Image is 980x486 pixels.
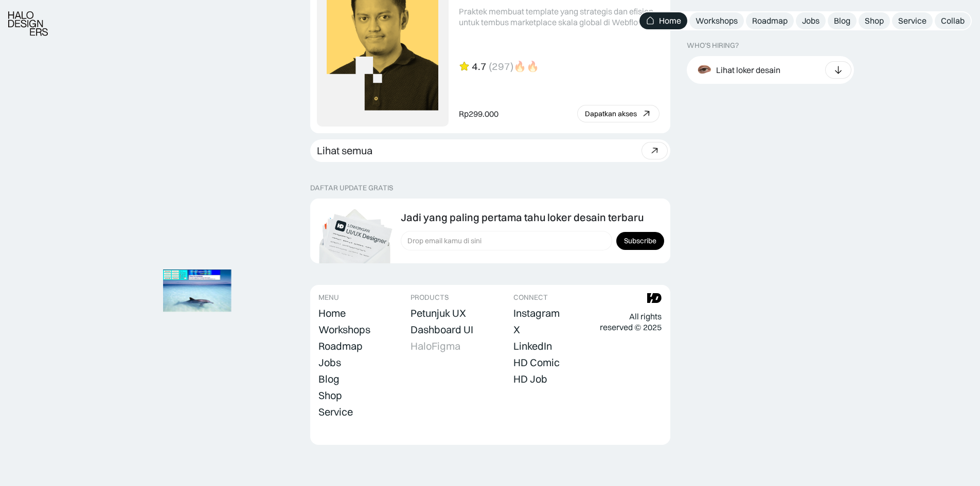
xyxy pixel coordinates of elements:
[310,184,393,192] div: DAFTAR UPDATE GRATIS
[898,15,926,26] div: Service
[318,406,353,418] div: Service
[411,322,473,337] a: Dashboard UI
[401,211,644,224] div: Jadi yang paling pertama tahu loker desain terbaru
[513,322,520,337] a: X
[411,293,449,302] div: PRODUCTS
[616,232,664,250] input: Subscribe
[513,307,560,319] div: Instagram
[318,339,363,353] a: Roadmap
[411,339,460,353] a: HaloFigma
[802,15,819,26] div: Jobs
[318,293,339,302] div: MENU
[513,293,548,302] div: CONNECT
[411,307,466,319] div: Petunjuk UX
[513,355,560,370] a: HD Comic
[318,356,341,369] div: Jobs
[318,307,346,319] div: Home
[513,306,560,320] a: Instagram
[310,139,670,162] a: Lihat semua
[401,231,612,250] input: Drop email kamu di sini
[513,323,520,336] div: X
[746,12,794,29] a: Roadmap
[513,339,552,353] a: LinkedIn
[513,373,547,385] div: HD Job
[865,15,884,26] div: Shop
[935,12,971,29] a: Collab
[687,41,739,50] div: WHO’S HIRING?
[941,15,965,26] div: Collab
[796,12,826,29] a: Jobs
[716,64,780,75] div: Lihat loker desain
[318,405,353,419] a: Service
[401,231,664,250] form: Form Subscription
[411,306,466,320] a: Petunjuk UX
[318,340,363,352] div: Roadmap
[834,15,850,26] div: Blog
[639,12,687,29] a: Home
[689,12,744,29] a: Workshops
[828,12,857,29] a: Blog
[659,15,681,26] div: Home
[892,12,933,29] a: Service
[513,356,560,369] div: HD Comic
[585,110,637,118] div: Dapatkan akses
[318,322,370,337] a: Workshops
[317,145,372,157] div: Lihat semua
[459,109,498,119] div: Rp299.000
[318,372,340,386] a: Blog
[696,15,738,26] div: Workshops
[318,306,346,320] a: Home
[411,323,473,336] div: Dashboard UI
[859,12,890,29] a: Shop
[513,340,552,352] div: LinkedIn
[600,311,662,333] div: All rights reserved © 2025
[318,389,342,402] div: Shop
[318,355,341,370] a: Jobs
[411,340,460,352] div: HaloFigma
[577,105,660,122] a: Dapatkan akses
[752,15,788,26] div: Roadmap
[513,372,547,386] a: HD Job
[318,323,370,336] div: Workshops
[318,388,342,403] a: Shop
[318,373,340,385] div: Blog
